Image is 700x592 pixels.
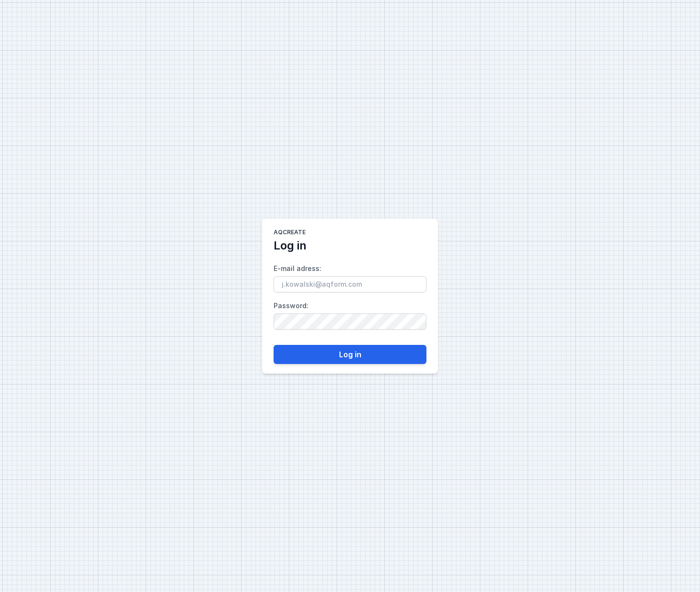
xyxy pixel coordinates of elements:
h2: Log in [274,238,307,253]
input: Password: [274,313,426,330]
label: Password : [274,298,426,330]
input: E-mail adress: [274,276,426,292]
label: E-mail adress : [274,261,426,292]
h1: AQcreate [274,228,306,238]
button: Log in [274,345,426,364]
